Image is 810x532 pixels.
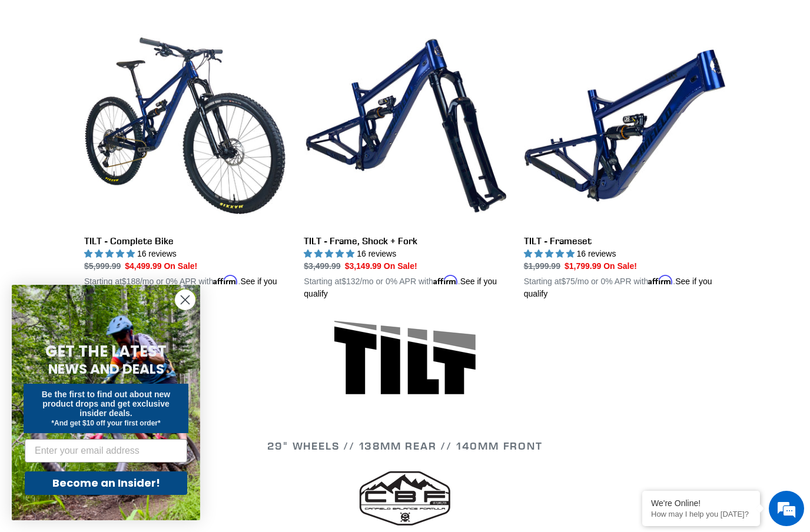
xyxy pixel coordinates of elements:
[51,419,160,427] span: *And get $10 off your first order*
[42,390,171,418] span: Be the first to find out about new product drops and get exclusive insider deals.
[651,498,751,508] div: We're Online!
[48,360,164,378] span: NEWS AND DEALS
[45,341,167,362] span: GET THE LATEST
[175,290,195,310] button: Close dialog
[25,439,187,463] input: Enter your email address
[267,439,542,453] span: 29" WHEELS // 138mm REAR // 140mm FRONT
[25,471,187,495] button: Become an Insider!
[651,510,751,518] p: How may I help you today?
